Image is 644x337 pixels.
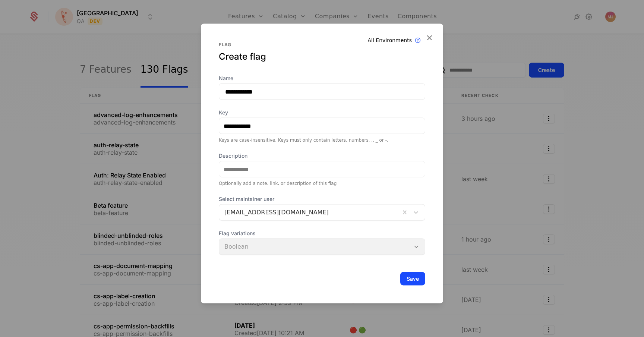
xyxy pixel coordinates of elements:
[219,42,425,48] div: Flag
[400,272,425,286] button: Save
[219,51,425,63] div: Create flag
[219,109,425,116] label: Key
[219,75,425,82] label: Name
[368,37,412,44] div: All Environments
[219,152,425,160] label: Description
[219,137,425,143] div: Keys are case-insensitive. Keys must only contain letters, numbers, ., _ or -.
[219,195,425,203] span: Select maintainer user
[219,230,425,237] span: Flag variations
[219,180,425,186] div: Optionally add a note, link, or description of this flag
